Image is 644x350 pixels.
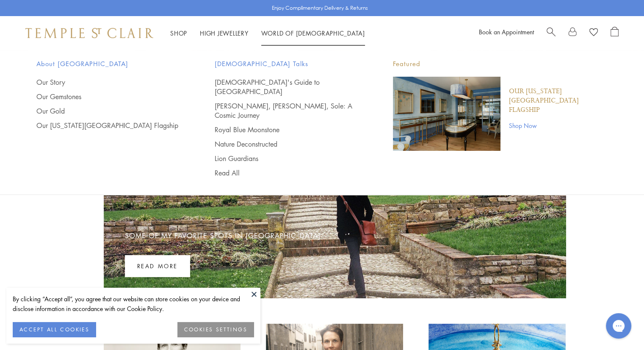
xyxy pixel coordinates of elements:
a: Our Gemstones [36,92,181,101]
iframe: Gorgias live chat messenger [602,310,636,342]
p: Enjoy Complimentary Delivery & Returns [272,4,368,12]
img: Temple St. Clair [25,28,153,38]
a: Read more [125,255,190,277]
a: [PERSON_NAME], [PERSON_NAME], Sole: A Cosmic Journey [215,101,359,120]
a: Some of My Favorite Spots in [GEOGRAPHIC_DATA] [125,231,321,240]
a: Our Story [36,78,181,87]
span: [DEMOGRAPHIC_DATA] Talks [215,58,359,69]
a: ShopShop [170,29,187,37]
a: Royal Blue Moonstone [215,125,359,134]
a: Open Shopping Bag [611,27,619,39]
button: ACCEPT ALL COOKIES [13,322,96,337]
a: [DEMOGRAPHIC_DATA]'s Guide to [GEOGRAPHIC_DATA] [215,78,359,96]
a: World of [DEMOGRAPHIC_DATA]World of [DEMOGRAPHIC_DATA] [261,29,365,37]
a: Search [547,27,556,39]
a: High JewelleryHigh Jewellery [200,29,249,37]
a: Book an Appointment [479,28,534,36]
a: Our Gold [36,106,181,116]
a: View Wishlist [589,27,598,39]
a: Shop Now [509,121,608,130]
button: COOKIES SETTINGS [177,322,254,337]
a: Our [US_STATE][GEOGRAPHIC_DATA] Flagship [509,87,608,115]
nav: Main navigation [170,28,365,39]
a: Lion Guardians [215,154,359,163]
a: Read All [215,168,359,178]
a: Our [US_STATE][GEOGRAPHIC_DATA] Flagship [36,121,181,130]
div: By clicking “Accept all”, you agree that our website can store cookies on your device and disclos... [13,294,254,314]
p: Featured [393,58,608,69]
span: About [GEOGRAPHIC_DATA] [36,58,181,69]
a: Nature Deconstructed [215,139,359,149]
